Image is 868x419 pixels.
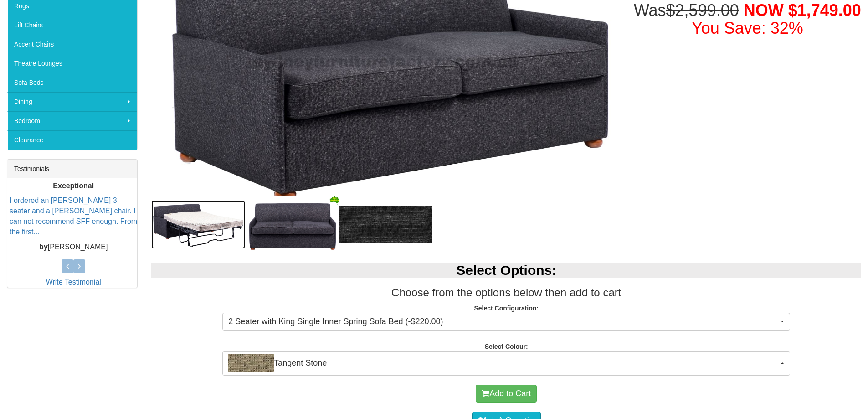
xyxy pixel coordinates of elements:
[7,54,137,73] a: Theatre Lounges
[692,19,803,37] font: You Save: 32%
[222,351,790,376] button: Tangent StoneTangent Stone
[7,111,137,130] a: Bedroom
[53,182,94,190] b: Exceptional
[228,354,778,372] span: Tangent Stone
[744,1,861,20] span: NOW $1,749.00
[7,16,137,35] a: Lift Chairs
[222,313,790,331] button: 2 Seater with King Single Inner Spring Sofa Bed (-$220.00)
[228,316,778,328] span: 2 Seater with King Single Inner Spring Sofa Bed (-$220.00)
[7,160,137,178] div: Testimonials
[228,354,274,372] img: Tangent Stone
[7,73,137,92] a: Sofa Beds
[39,243,48,251] b: by
[46,278,101,286] a: Write Testimonial
[634,1,861,37] h1: Was
[485,343,528,350] strong: Select Colour:
[476,385,537,403] button: Add to Cart
[10,242,137,253] p: [PERSON_NAME]
[7,35,137,54] a: Accent Chairs
[474,305,539,312] strong: Select Configuration:
[10,197,137,236] a: I ordered an [PERSON_NAME] 3 seater and a [PERSON_NAME] chair. I can not recommend SFF enough. Fr...
[151,287,861,299] h3: Choose from the options below then add to cart
[7,92,137,111] a: Dining
[7,130,137,150] a: Clearance
[666,1,739,20] del: $2,599.00
[456,263,556,278] b: Select Options:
